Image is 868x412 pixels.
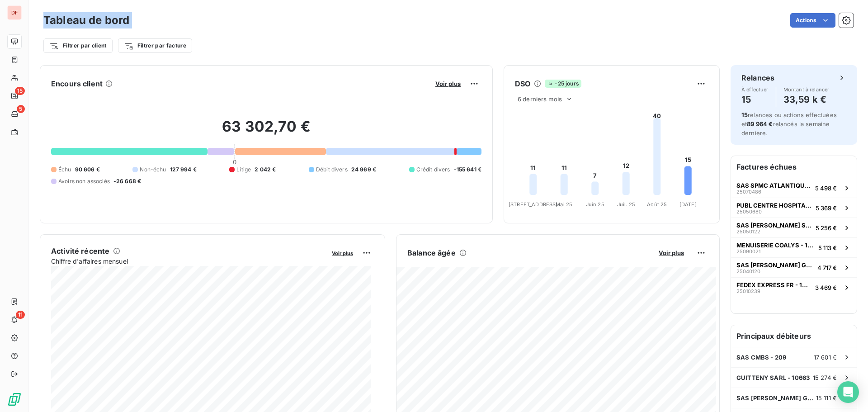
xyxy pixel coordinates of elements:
span: SAS [PERSON_NAME] GRAND OUEST - 6328 [736,394,816,402]
button: Filtrer par client [43,38,113,53]
tspan: Août 25 [647,201,667,208]
span: 15 [741,111,748,118]
span: 5 256 € [816,224,837,232]
img: Logo LeanPay [7,392,22,407]
span: 15 111 € [816,394,837,402]
h3: Tableau de bord [43,12,129,28]
span: SAS CMBS - 209 [736,354,786,361]
button: FEDEX EXPRESS FR - 105021250102393 469 € [731,277,857,297]
h6: Encours client [51,78,103,89]
h4: 15 [741,92,769,107]
span: PUBL CENTRE HOSPITALIER [GEOGRAPHIC_DATA] [736,202,812,209]
span: FEDEX EXPRESS FR - 105021 [736,281,811,289]
span: 89 964 € [747,120,773,128]
span: Voir plus [659,249,684,256]
h6: Principaux débiteurs [731,325,857,347]
div: DF [7,5,22,20]
span: SAS [PERSON_NAME] SAS - 1144 [736,222,812,229]
tspan: Mai 25 [556,201,572,208]
button: Voir plus [433,80,463,88]
span: 25090021 [736,249,760,254]
button: SAS SPMC ATLANTIQUE - 110561250704865 498 € [731,178,857,198]
span: 4 717 € [817,264,837,271]
span: 25010239 [736,289,760,294]
span: 5 498 € [815,185,837,192]
span: -26 668 € [113,177,141,185]
span: 90 606 € [75,166,100,174]
span: SAS [PERSON_NAME] GRAND OUEST - 6328 [736,261,814,269]
span: 25070486 [736,189,761,194]
span: 5 113 € [818,244,837,251]
span: -25 jours [545,80,581,88]
span: 11 [16,311,25,319]
span: 25050680 [736,209,762,214]
span: À effectuer [741,87,769,92]
h4: 33,59 k € [783,92,830,107]
span: 24 969 € [351,166,376,174]
tspan: Juil. 25 [617,201,635,208]
span: Montant à relancer [783,87,830,92]
span: 6 derniers mois [518,95,562,103]
button: SAS [PERSON_NAME] SAS - 1144250501225 256 € [731,218,857,237]
span: 5 [17,105,25,113]
span: relances ou actions effectuées et relancés la semaine dernière. [741,111,837,137]
tspan: [STREET_ADDRESS] [509,201,557,208]
button: PUBL CENTRE HOSPITALIER [GEOGRAPHIC_DATA]250506805 369 € [731,198,857,218]
button: MENUISERIE COALYS - 111091250900215 113 € [731,237,857,257]
span: Litige [236,166,251,174]
h6: DSO [515,78,530,89]
tspan: [DATE] [679,201,697,208]
button: Actions [790,13,835,28]
button: Filtrer par facture [118,38,192,53]
div: Open Intercom Messenger [837,381,859,403]
span: 15 [15,87,25,95]
span: GUITTENY SARL - 10663 [736,374,810,381]
button: SAS [PERSON_NAME] GRAND OUEST - 6328250401204 717 € [731,257,857,277]
span: Voir plus [435,80,461,87]
span: Voir plus [332,250,353,256]
span: 127 994 € [170,166,197,174]
span: Crédit divers [416,166,450,174]
span: 2 042 € [255,166,276,174]
h2: 63 302,70 € [51,118,481,145]
h6: Balance âgée [407,247,456,258]
span: SAS SPMC ATLANTIQUE - 110561 [736,182,811,189]
span: -155 641 € [454,166,482,174]
span: Chiffre d'affaires mensuel [51,256,325,266]
span: Avoirs non associés [58,177,110,185]
span: Non-échu [140,166,166,174]
span: 3 469 € [815,284,837,291]
h6: Relances [741,72,774,83]
h6: Factures échues [731,156,857,178]
span: Débit divers [316,166,348,174]
span: 25040120 [736,269,760,274]
span: 0 [233,158,236,166]
span: 5 369 € [816,204,837,212]
span: Échu [58,166,71,174]
button: Voir plus [329,249,356,257]
span: 25050122 [736,229,760,234]
button: Voir plus [656,249,687,257]
h6: Activité récente [51,246,109,256]
span: 15 274 € [813,374,837,381]
span: MENUISERIE COALYS - 111091 [736,242,815,249]
tspan: Juin 25 [586,201,604,208]
span: 17 601 € [814,354,837,361]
